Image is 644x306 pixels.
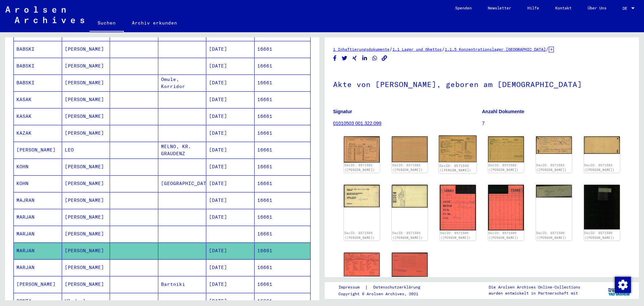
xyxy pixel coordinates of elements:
[14,243,62,259] mat-cell: MARJAN
[368,284,428,291] a: Datenschutzerklärung
[206,209,255,225] mat-cell: [DATE]
[206,159,255,175] mat-cell: [DATE]
[14,41,62,57] mat-cell: BABSKI
[488,136,524,162] img: 002.jpg
[255,259,311,276] mat-cell: 16661
[206,91,255,108] mat-cell: [DATE]
[62,108,110,125] mat-cell: [PERSON_NAME]
[361,54,368,62] button: Share on LinkedIn
[344,136,380,162] img: 001.jpg
[62,276,110,293] mat-cell: [PERSON_NAME]
[255,175,311,192] mat-cell: 16661
[62,226,110,242] mat-cell: [PERSON_NAME]
[62,41,110,57] mat-cell: [PERSON_NAME]
[14,91,62,108] mat-cell: KASAK
[333,109,352,114] b: Signatur
[62,142,110,158] mat-cell: LEO
[255,75,311,91] mat-cell: 16661
[614,276,631,293] div: Zustimmung ändern
[90,15,124,32] a: Suchen
[255,108,311,125] mat-cell: 16661
[62,159,110,175] mat-cell: [PERSON_NAME]
[206,192,255,209] mat-cell: [DATE]
[62,91,110,108] mat-cell: [PERSON_NAME]
[607,282,632,299] img: yv_logo.png
[206,108,255,125] mat-cell: [DATE]
[206,276,255,293] mat-cell: [DATE]
[536,136,572,154] img: 001.jpg
[344,253,380,276] img: 001.jpg
[158,175,207,192] mat-cell: [GEOGRAPHIC_DATA]
[158,75,207,91] mat-cell: Omule, Korridor
[14,209,62,225] mat-cell: MARJAN
[584,231,614,239] a: DocID: 6571506 ([PERSON_NAME])
[392,231,423,239] a: DocID: 6571504 ([PERSON_NAME])
[255,226,311,242] mat-cell: 16661
[442,46,445,52] span: /
[546,46,549,52] span: /
[344,163,375,172] a: DocID: 6571501 ([PERSON_NAME])
[392,136,428,162] img: 002.jpg
[206,41,255,57] mat-cell: [DATE]
[392,253,428,277] img: 002.jpg
[371,54,378,62] button: Share on WhatsApp
[489,290,580,296] p: wurden entwickelt in Partnerschaft mit
[392,185,428,208] img: 002.jpg
[62,58,110,74] mat-cell: [PERSON_NAME]
[206,58,255,74] mat-cell: [DATE]
[255,192,311,209] mat-cell: 16661
[344,231,375,239] a: DocID: 6571504 ([PERSON_NAME])
[14,75,62,91] mat-cell: BABSKI
[338,284,365,291] a: Impressum
[623,6,630,11] span: DE
[344,185,380,208] img: 001.jpg
[488,163,519,172] a: DocID: 6571502 ([PERSON_NAME])
[439,164,471,172] a: DocID: 6571502 ([PERSON_NAME])
[255,125,311,141] mat-cell: 16661
[255,41,311,57] mat-cell: 16661
[14,259,62,276] mat-cell: MARJAN
[206,175,255,192] mat-cell: [DATE]
[333,69,631,98] h1: Akte von [PERSON_NAME], geboren am [DEMOGRAPHIC_DATA]
[206,142,255,158] mat-cell: [DATE]
[255,58,311,74] mat-cell: 16661
[351,54,358,62] button: Share on Xing
[482,120,631,127] p: 7
[338,291,428,297] p: Copyright © Arolsen Archives, 2021
[536,163,567,172] a: DocID: 6571503 ([PERSON_NAME])
[14,142,62,158] mat-cell: [PERSON_NAME]
[389,46,392,52] span: /
[584,185,620,229] img: 002.jpg
[440,185,476,230] img: 001.jpg
[206,125,255,141] mat-cell: [DATE]
[255,243,311,259] mat-cell: 16661
[255,159,311,175] mat-cell: 16661
[14,192,62,209] mat-cell: MAJRAN
[62,175,110,192] mat-cell: [PERSON_NAME]
[392,47,442,52] a: 1.1 Lager und Ghettos
[488,185,524,230] img: 002.jpg
[158,142,207,158] mat-cell: MELNO, KR. GRAUDENZ
[14,276,62,293] mat-cell: [PERSON_NAME]
[338,284,428,291] div: |
[440,231,471,239] a: DocID: 6571505 ([PERSON_NAME])
[482,109,524,114] b: Anzahl Dokumente
[14,125,62,141] mat-cell: KAZAK
[14,58,62,74] mat-cell: BABSKI
[536,185,572,198] img: 001.jpg
[14,159,62,175] mat-cell: KOHN
[62,243,110,259] mat-cell: [PERSON_NAME]
[445,47,546,52] a: 1.1.5 Konzentrationslager [GEOGRAPHIC_DATA]
[62,209,110,225] mat-cell: [PERSON_NAME]
[381,54,388,62] button: Copy link
[439,136,477,163] img: 001.jpg
[14,226,62,242] mat-cell: MARJAN
[255,91,311,108] mat-cell: 16661
[489,284,580,290] p: Die Arolsen Archives Online-Collections
[255,276,311,293] mat-cell: 16661
[62,192,110,209] mat-cell: [PERSON_NAME]
[206,259,255,276] mat-cell: [DATE]
[158,276,207,293] mat-cell: Bartniki
[331,54,338,62] button: Share on Facebook
[584,163,614,172] a: DocID: 6571503 ([PERSON_NAME])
